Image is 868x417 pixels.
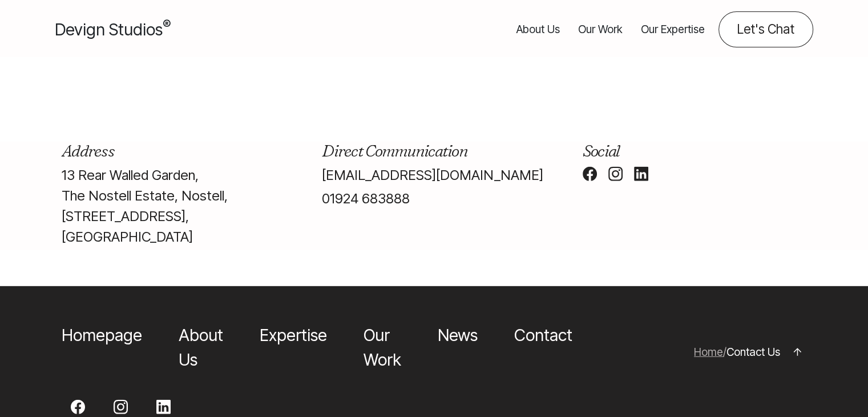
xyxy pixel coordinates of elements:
[516,11,560,47] a: About Us
[718,11,813,47] a: Contact us about your project
[55,19,171,39] span: Devign Studios
[163,17,171,32] sup: ®
[578,11,623,47] a: Our Work
[641,11,705,47] a: Our Expertise
[55,17,171,42] a: Devign Studios® Homepage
